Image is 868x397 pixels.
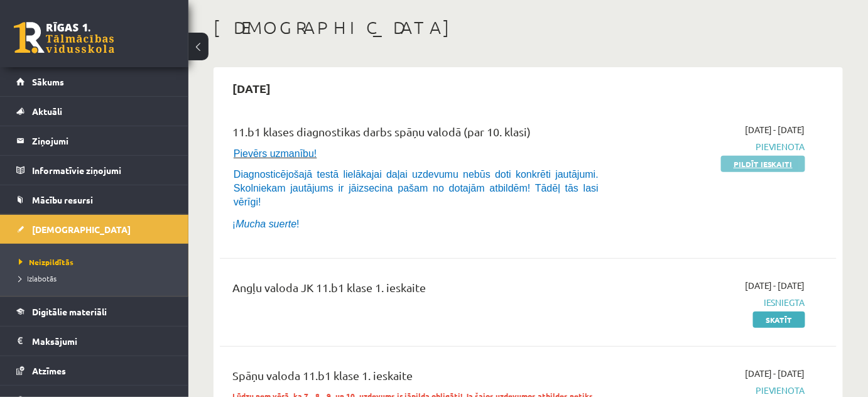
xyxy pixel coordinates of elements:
span: Pievērs uzmanību! [234,148,317,159]
div: Angļu valoda JK 11.b1 klase 1. ieskaite [232,279,608,302]
span: ¡ ! [232,219,300,229]
div: 11.b1 klases diagnostikas darbs spāņu valodā (par 10. klasi) [232,123,608,146]
a: Izlabotās [19,273,176,284]
span: Pievienota [627,384,805,397]
span: Iesniegta [627,296,805,309]
h2: [DATE] [220,73,283,103]
span: Diagnosticējošajā testā lielākajai daļai uzdevumu nebūs doti konkrēti jautājumi. Skolniekam jautā... [234,169,599,207]
a: Rīgas 1. Tālmācības vidusskola [14,22,114,53]
a: Aktuāli [16,97,173,126]
a: Digitālie materiāli [16,297,173,326]
span: [DATE] - [DATE] [745,279,805,292]
a: Maksājumi [16,327,173,356]
a: Skatīt [753,312,805,328]
h1: [DEMOGRAPHIC_DATA] [214,17,843,38]
span: Izlabotās [19,273,57,283]
a: Atzīmes [16,356,173,385]
a: Mācību resursi [16,185,173,214]
i: Mucha suerte [236,219,296,229]
a: Informatīvie ziņojumi [16,156,173,185]
span: Sākums [32,76,64,87]
span: [DATE] - [DATE] [745,123,805,136]
a: Pildīt ieskaiti [721,156,805,172]
div: Spāņu valoda 11.b1 klase 1. ieskaite [232,367,608,390]
legend: Informatīvie ziņojumi [32,156,173,185]
span: Atzīmes [32,365,66,376]
a: Ziņojumi [16,126,173,155]
span: Neizpildītās [19,257,73,267]
span: Aktuāli [32,106,62,117]
span: Mācību resursi [32,194,93,205]
a: Sākums [16,67,173,96]
span: [DEMOGRAPHIC_DATA] [32,224,131,235]
legend: Maksājumi [32,327,173,356]
a: [DEMOGRAPHIC_DATA] [16,215,173,244]
span: Pievienota [627,140,805,153]
legend: Ziņojumi [32,126,173,155]
span: Digitālie materiāli [32,306,107,317]
a: Neizpildītās [19,256,176,268]
span: [DATE] - [DATE] [745,367,805,380]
